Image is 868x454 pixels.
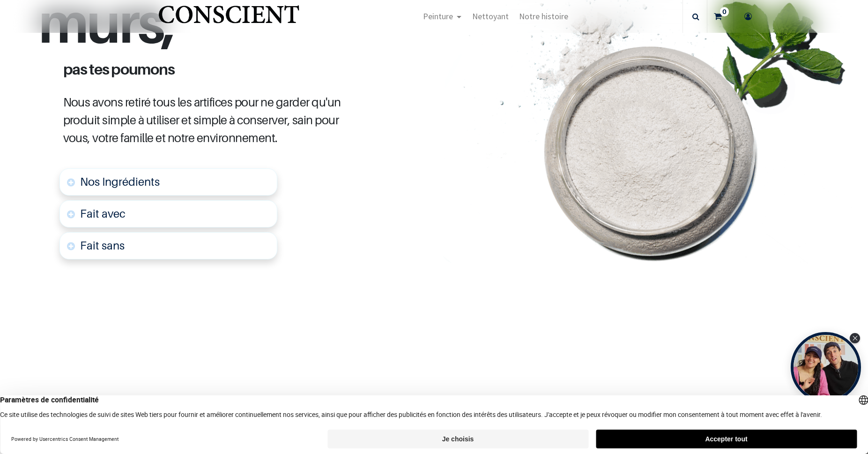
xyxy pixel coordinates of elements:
[63,95,341,145] span: Nous avons retiré tous les artifices pour ne garder qu'un produit simple à utiliser et simple à c...
[423,11,453,22] span: Peinture
[80,239,125,252] font: Fait sans
[80,175,160,189] span: Nos Ingrédients
[791,332,861,402] div: Open Tolstoy widget
[791,332,861,402] div: Open Tolstoy
[720,7,729,16] sup: 0
[850,333,860,343] div: Close Tolstoy widget
[519,11,568,22] span: Notre histoire
[472,11,509,22] span: Nettoyant
[56,61,371,76] h1: pas tes poumons
[80,207,126,220] font: Fait avec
